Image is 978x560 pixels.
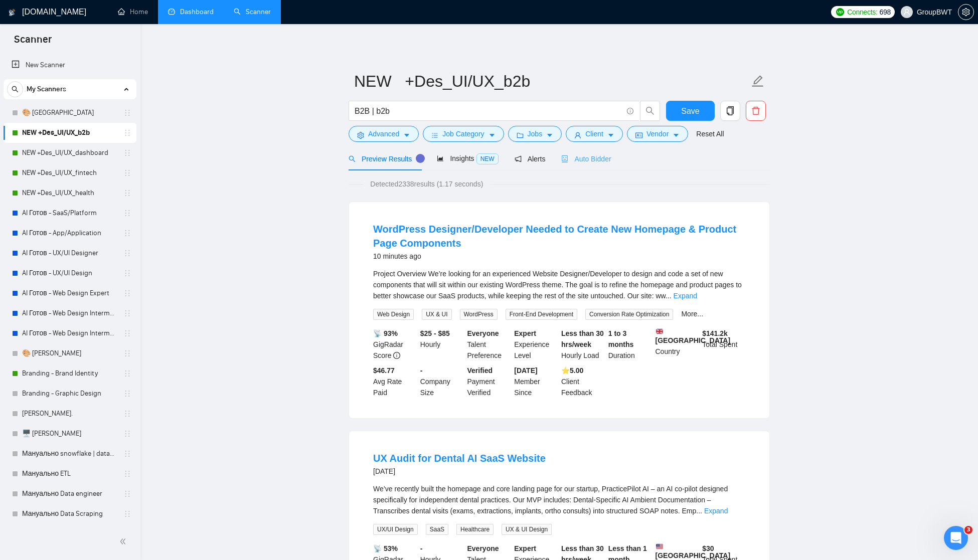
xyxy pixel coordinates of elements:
[123,129,131,137] span: holder
[944,526,968,550] iframe: Intercom live chat
[22,263,117,283] a: AI Готов - UX/UI Design
[627,108,633,114] span: info-circle
[22,143,117,163] a: NEW +Des_UI/UX_dashboard
[373,309,414,320] span: Web Design
[673,131,680,139] span: caret-down
[627,126,688,142] button: idcardVendorcaret-down
[4,55,136,75] li: New Scanner
[476,153,499,164] span: NEW
[506,309,577,320] span: Front-End Development
[585,309,673,320] span: Conversion Rate Optimization
[234,8,271,16] a: searchScanner
[502,524,552,535] span: UX & UI Design
[437,155,444,162] span: area-chart
[656,543,663,550] img: 🇺🇸
[702,329,728,337] b: $ 141.2k
[118,8,148,16] a: homeHome
[393,352,400,359] span: info-circle
[964,526,972,534] span: 3
[746,101,766,121] button: delete
[958,8,973,16] span: setting
[666,101,715,121] button: Save
[721,106,740,115] span: copy
[751,75,764,88] span: edit
[123,390,131,398] span: holder
[12,55,128,75] a: New Scanner
[373,366,395,375] b: $46.77
[22,484,117,504] a: Мануально Data engineer
[517,131,524,139] span: folder
[22,183,117,203] a: NEW +Des_UI/UX_health
[22,163,117,183] a: NEW +Des_UI/UX_fintech
[640,106,660,115] span: search
[681,310,703,318] a: More...
[123,430,131,438] span: holder
[746,106,765,115] span: delete
[123,109,131,117] span: holder
[465,365,513,398] div: Payment Verified
[574,131,581,139] span: user
[528,128,543,139] span: Jobs
[635,131,642,139] span: idcard
[22,424,117,444] a: 🖥️ [PERSON_NAME]
[7,81,23,97] button: search
[465,328,513,361] div: Talent Preference
[903,9,910,16] span: user
[654,328,701,361] div: Country
[456,524,494,535] span: Healthcare
[123,450,131,458] span: holder
[720,101,740,121] button: copy
[467,544,499,552] b: Everyone
[123,410,131,418] span: holder
[640,101,660,121] button: search
[373,329,398,337] b: 📡 93%
[349,155,356,162] span: search
[123,309,131,317] span: holder
[22,323,117,343] a: AI Готов - Web Design Intermediate минус Development
[22,404,117,424] a: [PERSON_NAME].
[22,363,117,384] a: Branding - Brand Identity
[373,524,418,535] span: UX/UI Design
[606,328,654,361] div: Duration
[123,209,131,217] span: holder
[368,128,399,139] span: Advanced
[22,203,117,223] a: AI Готов - SaaS/Platform
[22,283,117,303] a: AI Готов - Web Design Expert
[702,544,714,552] b: $ 30
[22,103,117,123] a: 🎨 [GEOGRAPHIC_DATA]
[8,86,23,93] span: search
[123,369,131,378] span: holder
[363,178,490,190] span: Detected 2338 results (1.17 seconds)
[22,504,117,524] a: Мануально Data Scraping
[674,292,697,300] a: Expand
[22,464,117,484] a: Мануально ETL
[656,328,731,344] b: [GEOGRAPHIC_DATA]
[847,7,877,18] span: Connects:
[514,544,536,552] b: Expert
[123,470,131,478] span: holder
[508,126,562,142] button: folderJobscaret-down
[418,365,465,398] div: Company Size
[431,131,438,139] span: bars
[123,510,131,518] span: holder
[123,490,131,498] span: holder
[119,536,129,546] span: double-left
[607,131,614,139] span: caret-down
[22,223,117,243] a: AI Готов - App/Application
[566,126,623,142] button: userClientcaret-down
[442,128,484,139] span: Job Category
[123,329,131,337] span: holder
[22,243,117,263] a: AI Готов - UX/UI Designer
[22,444,117,464] a: Мануально snowflake | databricks
[515,155,546,163] span: Alerts
[559,328,606,361] div: Hourly Load
[422,309,451,320] span: UX & UI
[423,126,504,142] button: barsJob Categorycaret-down
[426,524,448,535] span: SaaS
[123,229,131,237] span: holder
[467,329,499,337] b: Everyone
[546,131,553,139] span: caret-down
[700,328,747,361] div: Total Spent
[958,4,974,20] button: setting
[373,224,736,249] a: WordPress Designer/Developer Needed to Create New Homepage & Product Page Components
